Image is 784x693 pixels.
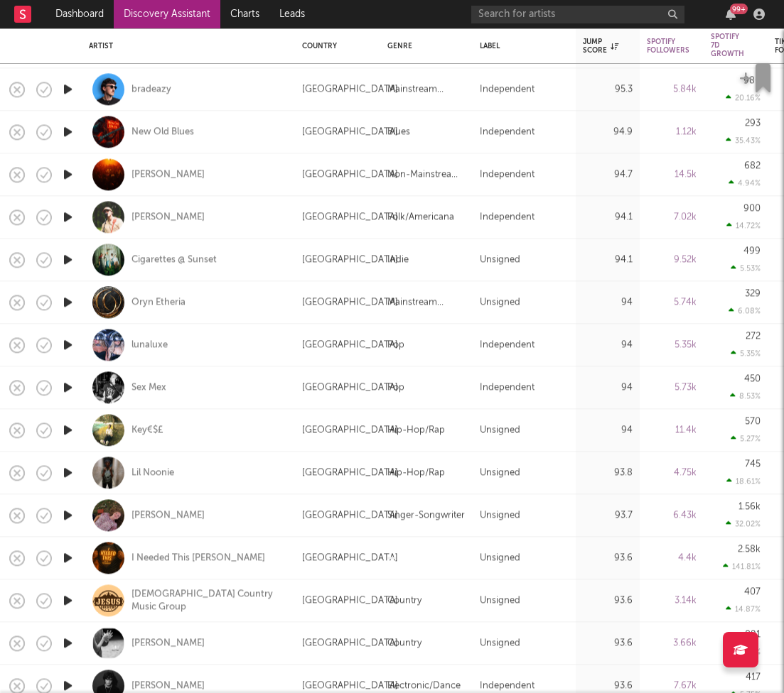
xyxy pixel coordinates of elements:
div: [GEOGRAPHIC_DATA] [302,507,398,524]
div: 450 [744,374,761,383]
div: Artist [89,42,281,50]
div: 6.43k [647,507,697,524]
div: 570 [745,417,761,426]
div: 93.6 [583,592,633,609]
div: Independent [480,166,535,183]
div: 682 [744,161,761,170]
div: 417 [746,672,761,682]
div: [GEOGRAPHIC_DATA] [302,464,398,481]
a: [PERSON_NAME] [131,211,205,224]
div: 20.16 % [726,93,761,102]
a: [PERSON_NAME] [131,637,205,650]
a: Lil Noonie [131,466,174,479]
div: 14.5k [647,166,697,183]
div: 14.87 % [726,604,761,613]
div: Spotify 7D Growth [711,33,744,58]
div: 499 [743,246,761,256]
div: Pop [387,337,404,354]
button: 99+ [726,9,736,20]
div: 5.27 % [731,434,761,443]
a: Key€$£ [131,424,163,437]
div: Independent [480,337,535,354]
input: Search for artists [471,6,684,23]
div: 94 [583,379,633,396]
div: 93.6 [583,635,633,652]
div: Blues [387,124,410,141]
div: 5.35k [647,337,697,354]
div: 3.14k [647,592,697,609]
div: 5.35 % [731,349,761,358]
a: bradeazy [131,83,171,96]
div: Unsigned [480,294,520,311]
div: Unsigned [480,635,520,652]
div: 5.73k [647,379,697,396]
a: Oryn Etheria [131,296,186,309]
div: Jump Score [583,38,618,55]
div: Mainstream Electronic [387,294,466,311]
div: 1.12k [647,124,697,141]
div: 1.56k [739,502,761,511]
div: [GEOGRAPHIC_DATA] [302,379,398,396]
div: [GEOGRAPHIC_DATA] [302,209,398,226]
div: Independent [480,124,535,141]
div: 14.72 % [726,221,761,230]
a: lunaluxe [131,339,168,351]
div: 3.66k [647,635,697,652]
div: 293 [745,119,761,128]
div: 329 [745,289,761,298]
div: Hip-Hop/Rap [387,422,445,439]
div: 95.3 [583,81,633,98]
div: Country [387,635,421,652]
div: Independent [480,81,535,98]
div: Non-Mainstream Electronic [387,166,466,183]
div: 93.7 [583,507,633,524]
div: [GEOGRAPHIC_DATA] [302,251,398,268]
div: 4.75k [647,464,697,481]
a: I Needed This [PERSON_NAME] [131,552,265,564]
div: Unsigned [480,464,520,481]
div: 93.6 [583,550,633,567]
div: 93.8 [583,464,633,481]
a: [PERSON_NAME] [131,509,205,522]
div: 9.52k [647,251,697,268]
div: 94 [583,337,633,354]
div: Label [480,42,562,50]
div: [GEOGRAPHIC_DATA] [302,592,398,609]
div: [GEOGRAPHIC_DATA] [302,124,398,141]
div: 94 [583,422,633,439]
div: [GEOGRAPHIC_DATA] [302,81,398,98]
div: 7.02k [647,209,697,226]
a: Sex Mex [131,381,166,394]
div: 900 [743,204,761,213]
div: 6.08 % [729,306,761,315]
div: Country [387,592,421,609]
div: 5.74k [647,294,697,311]
div: Singer-Songwriter [387,507,465,524]
div: Mainstream Electronic [387,81,466,98]
div: 745 [745,459,761,469]
div: 99 + [730,4,748,14]
a: [PERSON_NAME] [131,168,205,181]
div: 11.4k [647,422,697,439]
a: Cigarettes @ Sunset [131,253,217,266]
div: 407 [744,587,761,596]
div: Pop [387,379,404,396]
div: 2.58k [738,545,761,554]
div: 4.94 % [729,178,761,187]
div: 272 [746,332,761,341]
div: [GEOGRAPHIC_DATA] [302,337,398,354]
div: 94.1 [583,251,633,268]
div: [PERSON_NAME] [131,680,205,692]
div: Unsigned [480,422,520,439]
div: 141.81 % [723,562,761,571]
div: New Old Blues [131,126,194,138]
